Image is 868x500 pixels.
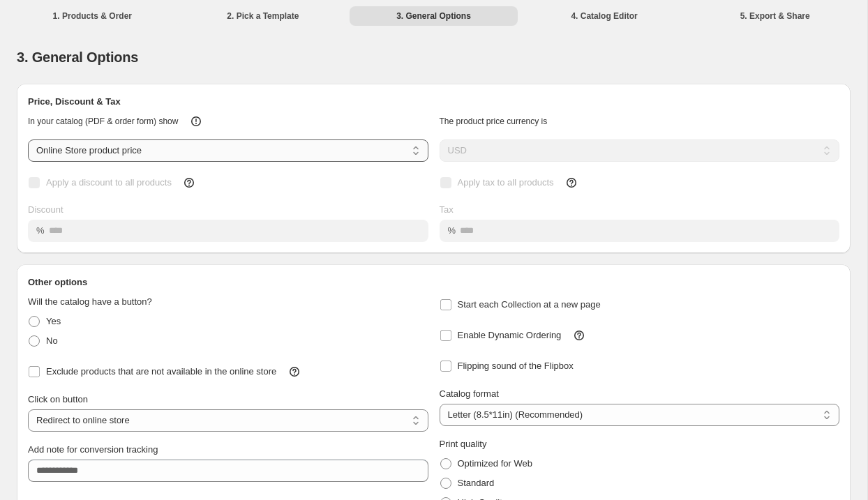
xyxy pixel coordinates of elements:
[36,225,45,236] span: %
[46,316,61,326] span: Yes
[17,50,138,65] span: 3. General Options
[448,225,456,236] span: %
[28,444,158,455] span: Add note for conversion tracking
[458,177,554,188] span: Apply tax to all products
[28,296,152,307] span: Will the catalog have a button?
[458,458,532,469] span: Optimized for Web
[440,204,454,215] span: Tax
[28,204,63,215] span: Discount
[458,361,574,371] span: Flipping sound of the Flipbox
[28,275,839,289] h2: Other options
[440,388,499,399] span: Catalog format
[28,394,88,404] span: Click on button
[440,116,548,126] span: The product price currency is
[28,116,178,126] span: In your catalog (PDF & order form) show
[458,299,601,310] span: Start each Collection at a new page
[458,478,495,488] span: Standard
[440,439,487,449] span: Print quality
[46,335,58,346] span: No
[46,366,276,377] span: Exclude products that are not available in the online store
[458,330,562,340] span: Enable Dynamic Ordering
[46,177,172,188] span: Apply a discount to all products
[28,95,839,109] h2: Price, Discount & Tax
